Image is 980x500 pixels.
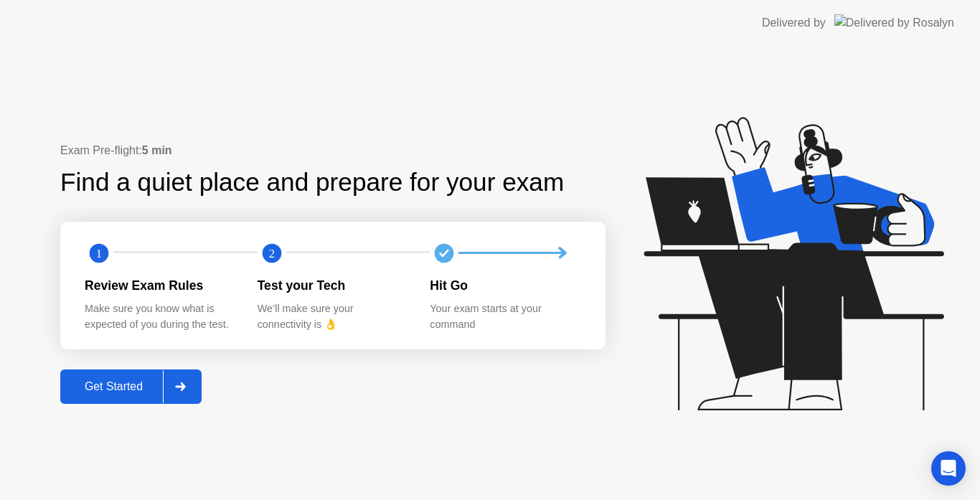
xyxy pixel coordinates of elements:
[85,276,235,295] div: Review Exam Rules
[269,246,275,260] text: 2
[142,144,172,156] b: 5 min
[430,301,580,332] div: Your exam starts at your command
[762,14,826,32] div: Delivered by
[96,246,102,260] text: 1
[60,142,606,159] div: Exam Pre-flight:
[430,276,580,295] div: Hit Go
[85,301,235,332] div: Make sure you know what is expected of you during the test.
[258,276,407,295] div: Test your Tech
[834,14,954,31] img: Delivered by Rosalyn
[60,369,202,404] button: Get Started
[60,164,566,202] div: Find a quiet place and prepare for your exam
[65,380,163,393] div: Get Started
[258,301,407,332] div: We’ll make sure your connectivity is 👌
[931,451,966,486] div: Open Intercom Messenger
